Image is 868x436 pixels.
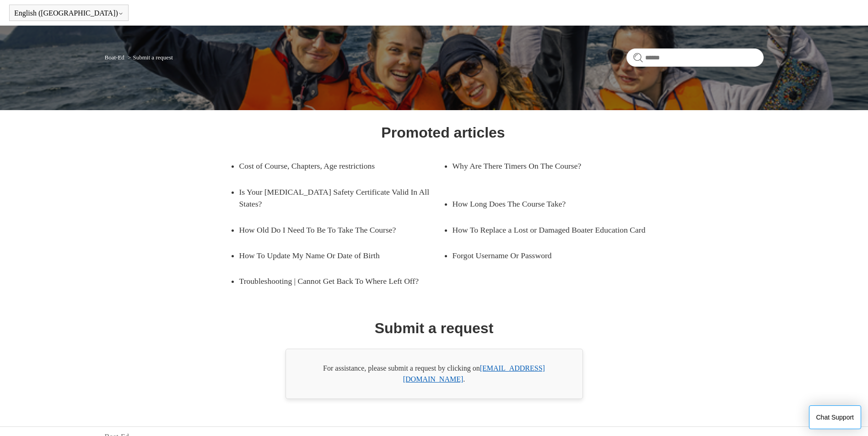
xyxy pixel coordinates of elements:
[381,122,505,144] h1: Promoted articles
[375,317,494,339] h1: Submit a request
[239,217,430,243] a: How Old Do I Need To Be To Take The Course?
[239,268,443,294] a: Troubleshooting | Cannot Get Back To Where Left Off?
[239,179,443,217] a: Is Your [MEDICAL_DATA] Safety Certificate Valid In All States?
[453,153,643,179] a: Why Are There Timers On The Course?
[239,243,430,268] a: How To Update My Name Or Date of Birth
[126,54,173,61] li: Submit a request
[453,243,643,268] a: Forgot Username Or Password
[453,191,643,217] a: How Long Does The Course Take?
[626,48,764,67] input: Search
[286,349,583,399] div: For assistance, please submit a request by clicking on .
[105,54,126,61] li: Boat-Ed
[14,9,124,17] button: English ([GEOGRAPHIC_DATA])
[239,153,430,179] a: Cost of Course, Chapters, Age restrictions
[453,217,657,243] a: How To Replace a Lost or Damaged Boater Education Card
[105,54,124,61] a: Boat-Ed
[809,405,862,429] button: Chat Support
